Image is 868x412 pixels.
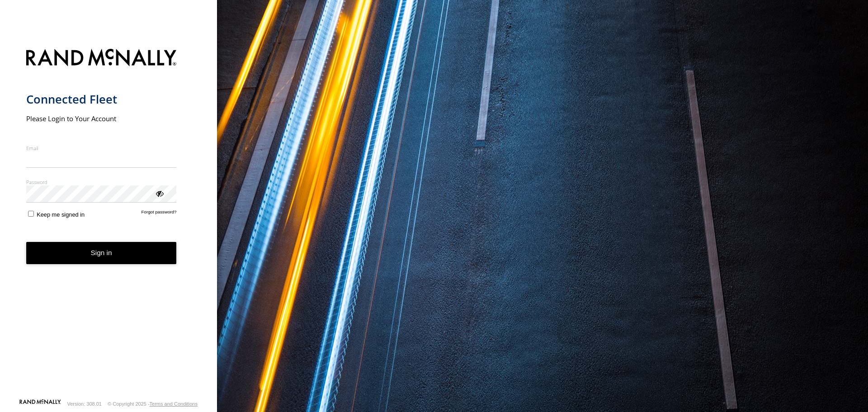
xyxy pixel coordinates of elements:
label: Email [26,145,177,152]
a: Terms and Conditions [150,401,198,407]
label: Password [26,179,177,185]
h2: Please Login to Your Account [26,114,177,123]
div: ViewPassword [155,189,164,198]
button: Sign in [26,242,177,264]
img: Rand McNally [26,47,177,70]
span: Keep me signed in [37,211,85,218]
div: © Copyright 2025 - [108,401,198,407]
input: Keep me signed in [28,211,34,217]
form: main [26,43,191,398]
h1: Connected Fleet [26,92,177,107]
a: Forgot password? [142,209,177,218]
div: Version: 308.01 [67,401,102,407]
a: Visit our Website [19,399,61,408]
